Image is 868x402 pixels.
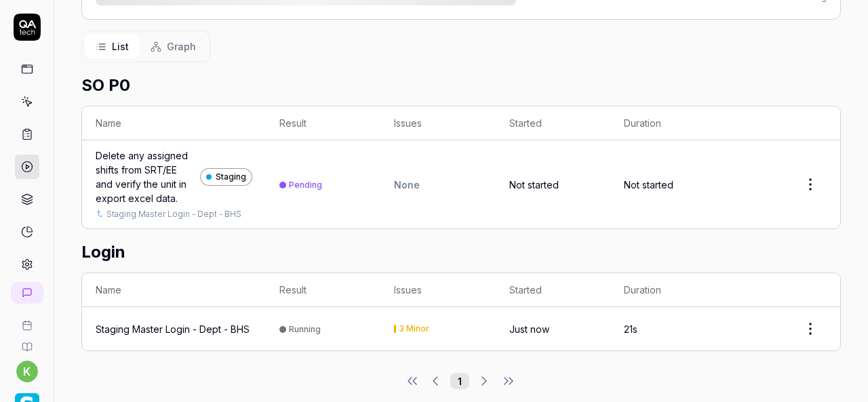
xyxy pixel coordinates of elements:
[496,273,610,307] th: Started
[380,106,495,140] th: Issues
[5,331,48,353] a: Documentation
[289,324,321,334] div: Running
[5,309,48,331] a: Book a call with us
[624,323,637,335] time: 21s
[266,273,380,307] th: Result
[610,106,725,140] th: Duration
[140,34,207,59] button: Graph
[394,178,481,192] div: None
[112,39,129,54] span: List
[96,322,250,336] a: Staging Master Login - Dept - BHS
[509,323,549,335] time: Just now
[167,39,196,54] span: Graph
[380,273,495,307] th: Issues
[496,106,610,140] th: Started
[399,325,429,333] div: 3 Minor
[450,373,469,389] button: 1
[216,171,246,183] span: Staging
[16,361,38,382] button: k
[200,168,252,186] a: Staging
[81,240,841,264] h2: Login
[82,106,266,140] th: Name
[96,148,195,205] a: Delete any assigned shifts from SRT/EE and verify the unit in export excel data.
[610,140,725,228] td: Not started
[85,34,140,59] button: List
[289,180,322,190] div: Pending
[82,273,266,307] th: Name
[610,273,725,307] th: Duration
[266,106,380,140] th: Result
[81,73,841,98] h2: SO P0
[11,282,43,304] a: New conversation
[496,140,610,228] td: Not started
[106,208,241,220] a: Staging Master Login - Dept - BHS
